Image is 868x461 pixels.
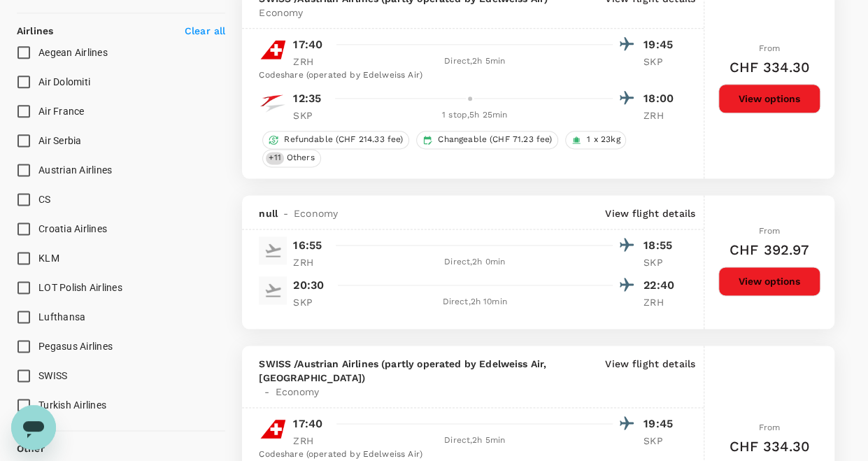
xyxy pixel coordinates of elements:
span: LOT Polish Airlines [38,282,122,293]
span: Economy [275,385,319,399]
span: - [278,206,294,220]
button: View options [718,267,820,296]
span: + 11 [266,152,283,164]
span: Turkish Airlines [38,399,106,411]
div: Codeshare (operated by Edelweiss Air) [259,69,678,83]
span: Air Dolomiti [38,76,90,87]
p: Clear all [185,24,225,38]
p: SKP [643,255,678,269]
p: ZRH [643,108,678,122]
h6: CHF 334.30 [729,435,810,458]
span: From [759,226,781,236]
span: KLM [38,253,59,264]
span: Pegasus Airlines [38,341,113,352]
p: 18:00 [643,90,678,107]
p: SKP [293,295,328,309]
span: null [259,206,278,220]
p: 20:30 [293,277,324,294]
span: Others [281,152,320,164]
p: View flight details [605,206,695,220]
h6: CHF 392.97 [730,239,810,261]
span: Austrian Airlines [38,164,112,176]
img: CS [259,236,287,264]
span: SWISS [38,370,67,381]
p: ZRH [293,55,328,69]
p: SKP [643,434,678,448]
p: 16:55 [293,237,322,254]
span: Refundable (CHF 214.33 fee) [278,134,408,146]
p: ZRH [293,255,328,269]
span: Aegean Airlines [38,47,108,58]
span: Economy [259,6,303,20]
div: +11Others [262,149,320,167]
img: LX [259,36,287,64]
span: Croatia Airlines [38,223,107,234]
p: SKP [643,55,678,69]
strong: Airlines [17,25,53,36]
span: Changeable (CHF 71.23 fee) [432,134,557,146]
div: Direct , 2h 0min [336,255,613,269]
p: 19:45 [643,416,678,432]
div: Direct , 2h 10min [336,295,613,309]
span: CS [38,194,51,205]
span: Air Serbia [38,135,82,146]
p: ZRH [293,434,328,448]
img: CS [259,276,287,304]
div: Refundable (CHF 214.33 fee) [262,131,409,149]
div: 1 stop , 5h 25min [336,108,613,122]
div: Direct , 2h 5min [336,434,613,448]
span: Air France [38,106,85,117]
p: 17:40 [293,36,322,53]
p: Other [17,441,45,455]
h6: CHF 334.30 [729,56,810,78]
span: From [759,423,781,432]
p: View flight details [605,357,695,399]
p: 19:45 [643,36,678,53]
span: 1 x 23kg [581,134,625,146]
div: 1 x 23kg [565,131,626,149]
p: ZRH [643,295,678,309]
div: Direct , 2h 5min [336,55,613,69]
span: - [259,385,275,399]
img: LX [259,415,287,443]
img: OS [259,90,287,118]
span: Lufthansa [38,311,85,322]
p: 17:40 [293,416,322,432]
p: 22:40 [643,277,678,294]
p: 12:35 [293,90,321,107]
div: Changeable (CHF 71.23 fee) [416,131,558,149]
p: SKP [293,108,328,122]
button: View options [718,84,820,113]
iframe: Button to launch messaging window, conversation in progress [11,405,56,450]
span: SWISS / Austrian Airlines (partly operated by Edelweiss Air, [GEOGRAPHIC_DATA]) [259,357,599,385]
p: 18:55 [643,237,678,254]
span: Economy [294,206,338,220]
span: From [759,43,781,53]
